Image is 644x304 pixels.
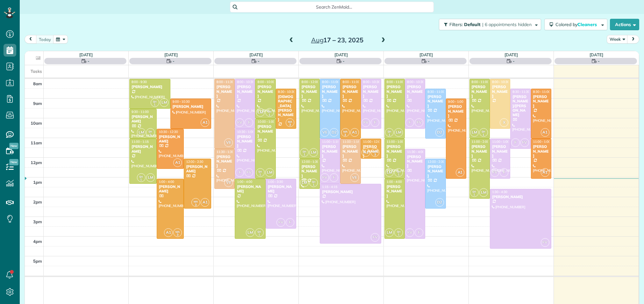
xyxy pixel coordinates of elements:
[25,35,37,44] button: prev
[286,218,294,227] span: F
[395,172,403,178] small: 1
[31,69,42,74] span: Tasks
[301,164,318,178] div: [PERSON_NAME]
[482,22,532,27] span: | 6 appointments hidden
[159,135,182,144] div: [PERSON_NAME]
[312,180,316,183] span: SH
[385,132,393,138] small: 1
[131,114,155,124] div: [PERSON_NAME]
[343,58,345,64] span: -
[257,80,275,84] span: 8:00 - 10:00
[500,118,508,127] span: X
[320,128,329,137] span: VE
[164,228,173,237] span: A1
[175,230,180,233] span: MA
[237,130,254,134] span: 10:30 - 1:00
[237,85,253,98] div: [PERSON_NAME]
[235,118,244,127] span: FV
[268,184,294,194] div: [PERSON_NAME]
[257,230,261,233] span: SH
[386,184,403,198] div: [PERSON_NAME]
[286,122,294,128] small: 3
[237,180,252,184] span: 1:00 - 4:00
[342,85,359,98] div: [PERSON_NAME]
[386,85,403,98] div: [PERSON_NAME]
[387,80,404,84] span: 8:00 - 11:00
[371,118,379,127] span: F
[173,100,190,104] span: 9:00 - 10:30
[436,19,541,30] a: Filters: Default | 6 appointments hidden
[405,228,414,237] span: FV
[33,199,42,204] span: 2pm
[363,144,379,158] div: [PERSON_NAME]
[132,140,149,144] span: 11:00 - 1:15
[385,228,394,237] span: LM
[456,168,464,177] span: A1
[533,90,550,94] span: 8:30 - 11:00
[320,173,329,182] span: FV
[448,104,464,118] div: [PERSON_NAME]
[386,144,403,158] div: [PERSON_NAME]
[371,233,379,242] span: FV
[9,159,18,165] span: New
[237,184,264,194] div: [PERSON_NAME]
[448,100,463,104] span: 9:00 - 1:00
[147,132,154,138] small: 1
[342,140,360,144] span: 11:00 - 1:15
[607,35,628,44] button: Week
[492,195,549,199] div: [PERSON_NAME]
[266,112,274,118] small: 1
[224,178,233,187] span: VE
[500,168,508,177] span: F
[341,132,349,138] small: 3
[363,85,379,98] div: [PERSON_NAME]
[246,228,254,237] span: LM
[361,118,370,127] span: FV
[342,144,359,158] div: [PERSON_NAME]
[310,182,318,188] small: 1
[343,130,347,133] span: MA
[577,22,598,27] span: Cleaners
[31,160,42,165] span: 12pm
[363,140,382,144] span: 11:00 - 12:00
[139,175,143,178] span: SH
[395,232,403,238] small: 1
[472,140,489,144] span: 11:00 - 2:00
[300,178,309,187] span: LM
[33,180,42,185] span: 1pm
[471,144,488,158] div: [PERSON_NAME]
[173,58,175,64] span: -
[160,98,168,107] span: LM
[249,52,263,57] a: [DATE]
[132,110,149,114] span: 9:30 - 11:00
[201,118,209,127] span: A1
[385,168,394,177] span: LM
[330,173,338,182] span: F
[350,128,359,137] span: A1
[224,138,233,147] span: VE
[427,94,444,108] div: [PERSON_NAME]
[159,130,178,134] span: 10:30 - 12:30
[322,190,379,194] div: [PERSON_NAME]
[387,180,402,184] span: 1:00 - 4:00
[598,58,600,64] span: -
[415,118,423,127] span: FV
[131,144,155,154] div: [PERSON_NAME]
[427,164,444,178] div: [PERSON_NAME]
[322,144,338,158] div: [PERSON_NAME]
[302,80,319,84] span: 8:00 - 12:00
[533,144,549,158] div: [PERSON_NAME]
[9,143,18,149] span: New
[216,155,233,168] div: [PERSON_NAME]
[33,239,42,244] span: 4pm
[482,130,485,133] span: SH
[186,160,203,164] span: 12:00 - 2:30
[361,148,370,157] span: A1
[132,80,147,84] span: 8:00 - 9:30
[256,172,264,178] small: 1
[427,160,445,164] span: 12:00 - 2:30
[541,238,549,247] span: FV
[415,228,423,237] span: F
[164,52,178,57] a: [DATE]
[544,19,607,30] button: Colored byCleaners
